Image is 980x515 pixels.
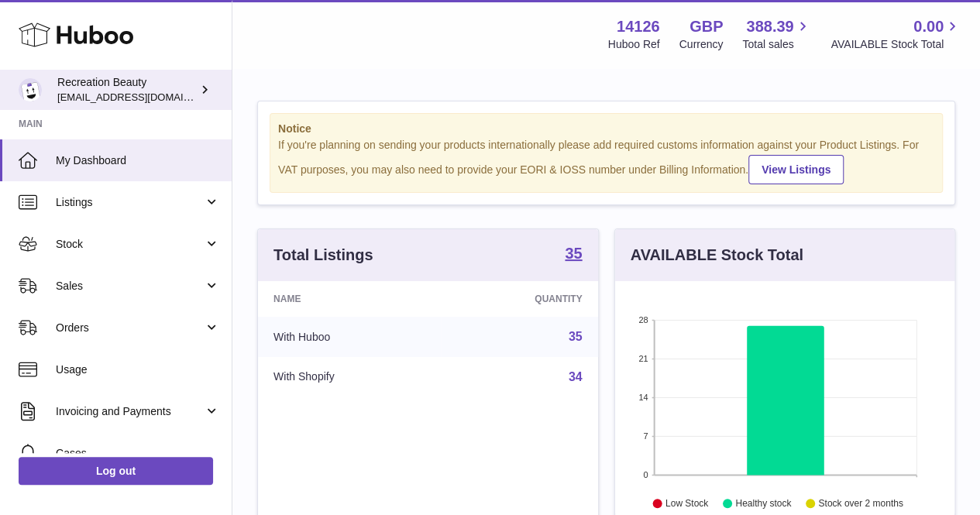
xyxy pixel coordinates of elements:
[56,362,220,377] span: Usage
[258,317,441,357] td: With Huboo
[679,37,724,52] div: Currency
[56,321,204,335] span: Orders
[569,330,583,343] a: 35
[56,279,204,294] span: Sales
[746,16,793,37] span: 388.39
[638,393,648,402] text: 14
[742,37,811,52] span: Total sales
[258,281,441,317] th: Name
[57,75,197,105] div: Recreation Beauty
[258,357,441,397] td: With Shopify
[830,16,961,52] a: 0.00 AVAILABLE Stock Total
[631,245,803,266] h3: AVAILABLE Stock Total
[643,470,648,479] text: 0
[748,155,844,184] a: View Listings
[638,354,648,363] text: 21
[643,431,648,441] text: 7
[19,78,42,101] img: barney@recreationbeauty.com
[57,91,228,103] span: [EMAIL_ADDRESS][DOMAIN_NAME]
[830,37,961,52] span: AVAILABLE Stock Total
[56,237,204,252] span: Stock
[56,404,204,419] span: Invoicing and Payments
[56,195,204,210] span: Listings
[565,245,582,264] a: 35
[565,245,582,261] strong: 35
[278,138,934,184] div: If you're planning on sending your products internationally please add required customs informati...
[569,370,583,383] a: 34
[735,498,792,509] text: Healthy stock
[638,315,648,324] text: 28
[608,37,660,52] div: Huboo Ref
[19,457,213,485] a: Log out
[56,446,220,461] span: Cases
[278,122,934,136] strong: Notice
[818,498,903,509] text: Stock over 2 months
[913,16,944,37] span: 0.00
[56,153,220,168] span: My Dashboard
[689,16,723,37] strong: GBP
[273,245,373,266] h3: Total Listings
[617,16,660,37] strong: 14126
[665,498,708,509] text: Low Stock
[742,16,811,52] a: 388.39 Total sales
[441,281,597,317] th: Quantity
